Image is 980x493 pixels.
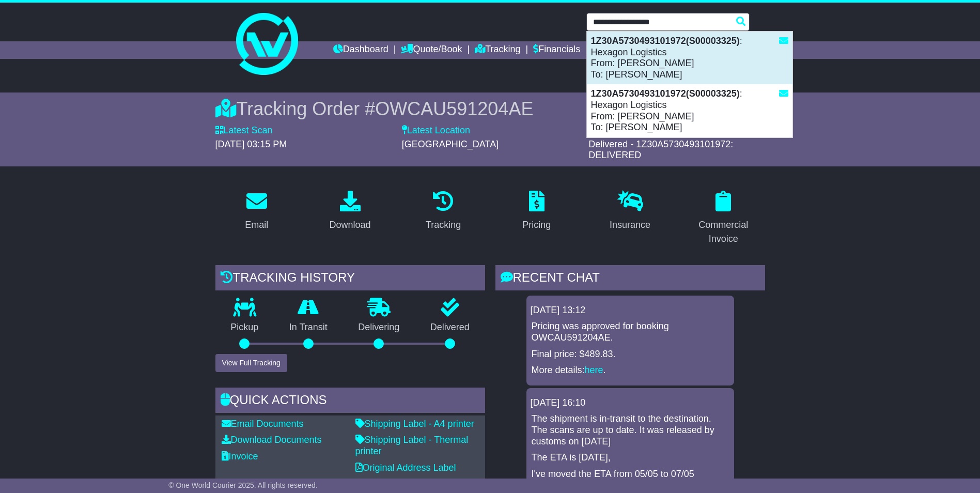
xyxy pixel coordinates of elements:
p: More details: . [532,365,729,376]
div: Download [329,218,370,232]
a: Financials [533,41,580,59]
a: Insurance [603,187,657,236]
div: : Hexagon Logistics From: [PERSON_NAME] To: [PERSON_NAME] [587,32,792,84]
a: Email [238,187,275,236]
span: OWCAU591204AE [375,98,533,119]
span: [DATE] 03:15 PM [215,139,287,149]
a: Email Documents [222,419,304,429]
div: : Hexagon Logistics From: [PERSON_NAME] To: [PERSON_NAME] [587,84,792,137]
a: Pricing [516,187,557,236]
a: Invoice [222,451,258,461]
a: Tracking [419,187,468,236]
div: Email [245,218,268,232]
div: [DATE] 13:12 [531,305,730,316]
label: Latest Scan [215,125,273,136]
a: Quote/Book [401,41,462,59]
a: Download Documents [222,435,322,445]
span: Delivered - 1Z30A5730493101972: DELIVERED [588,139,733,161]
a: Commercial Invoice [682,187,765,250]
button: View Full Tracking [215,354,287,372]
p: I've moved the ETA from 05/05 to 07/05 [532,469,729,480]
div: Pricing [522,218,551,232]
p: Final price: $489.83. [532,349,729,360]
div: [DATE] 16:10 [531,397,730,409]
p: Delivering [343,322,415,333]
strong: 1Z30A5730493101972(S00003325) [591,88,740,99]
label: Latest Location [402,125,470,136]
span: © One World Courier 2025. All rights reserved. [168,481,318,489]
div: Quick Actions [215,388,485,415]
a: Dashboard [333,41,388,59]
span: [GEOGRAPHIC_DATA] [402,139,499,149]
a: Tracking [475,41,520,59]
div: Tracking Order # [215,98,765,120]
div: Tracking [426,218,461,232]
a: here [585,365,603,375]
p: The shipment is in-transit to the destination. The scans are up to date. It was released by custo... [532,413,729,447]
div: Insurance [610,218,650,232]
p: The ETA is [DATE], [532,452,729,464]
a: Original Address Label [355,463,456,473]
p: Pricing was approved for booking OWCAU591204AE. [532,321,729,343]
a: Download [322,187,377,236]
strong: 1Z30A5730493101972(S00003325) [591,36,740,46]
p: Delivered [415,322,485,333]
p: In Transit [274,322,343,333]
p: Pickup [215,322,274,333]
div: Commercial Invoice [689,218,758,246]
div: Tracking history [215,265,485,293]
a: Shipping Label - Thermal printer [355,435,469,456]
a: Shipping Label - A4 printer [355,419,474,429]
div: RECENT CHAT [495,265,765,293]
